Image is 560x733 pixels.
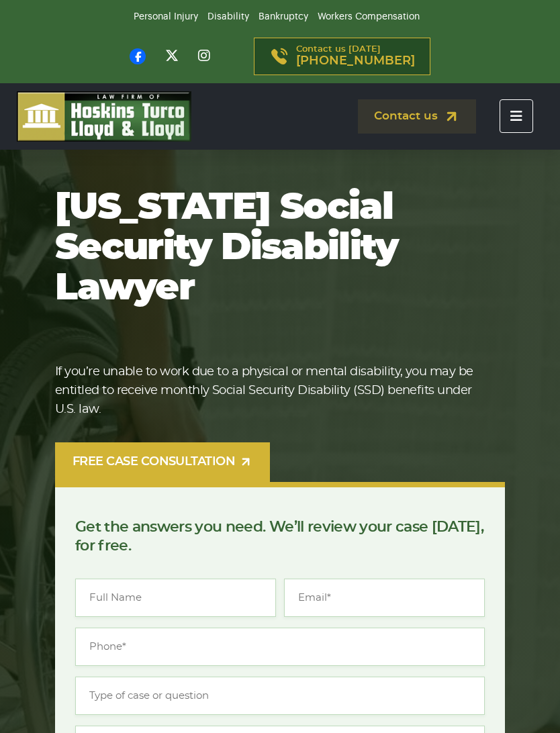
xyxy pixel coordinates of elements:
img: logo [17,91,191,142]
input: Type of case or question [75,677,485,715]
input: Phone* [75,628,485,666]
p: Contact us [DATE] [296,45,415,68]
p: If you’re unable to work due to a physical or mental disability, you may be entitled to receive m... [55,362,478,419]
span: [PHONE_NUMBER] [296,54,415,68]
a: Contact us [358,99,476,134]
p: Get the answers you need. We’ll review your case [DATE], for free. [75,518,485,555]
a: FREE CASE CONSULTATION [55,442,270,482]
a: Disability [207,12,249,21]
a: Contact us [DATE][PHONE_NUMBER] [254,38,430,75]
button: Toggle navigation [500,99,533,133]
a: Personal Injury [134,12,198,21]
input: Full Name [75,579,276,617]
img: arrow-up-right-light.svg [239,455,252,469]
a: Bankruptcy [259,12,308,21]
input: Email* [284,579,485,617]
a: Workers Compensation [318,12,420,21]
h1: [US_STATE] Social Security Disability Lawyer [55,188,478,309]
